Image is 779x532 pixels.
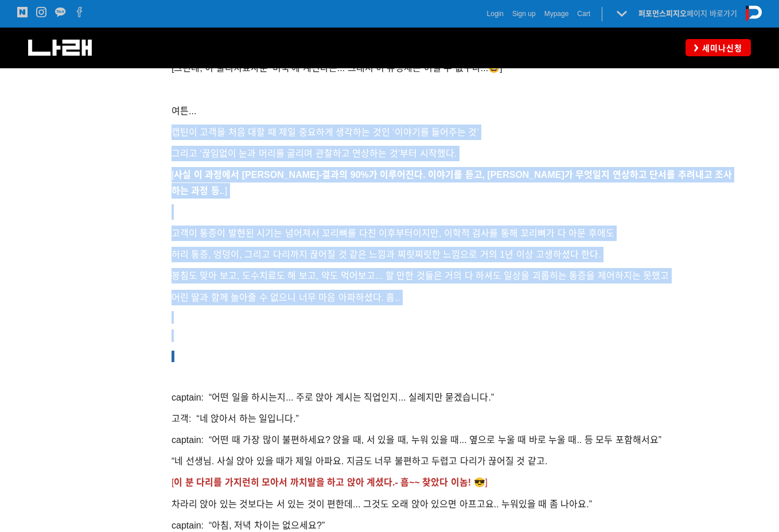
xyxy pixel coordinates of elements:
[544,8,569,20] a: Mypage
[172,170,732,195] span: [ .]
[172,149,457,158] span: 그리고 ‘끊임없이 눈과 머리를 굴리며 관찰하고 연상하는 것’부터 시작했다.
[172,499,592,509] span: 차라리 앉아 있는 것보다는 서 있는 것이 편한데... 그것도 오래 앉아 있으면 아프고요.. 누워있을 때 좀 나아요.”
[172,170,732,195] strong: 사실 이 과정에서 [PERSON_NAME]-결과의 90%가 이루어진다. 이야기를 듣고, [PERSON_NAME]가 무엇일지 연상하고 단서를 추려내고 조사하는 과정 등.
[172,477,488,487] span: [ ]
[172,393,494,402] span: captain: “어떤 일을 하시는지... 주로 앉아 계시는 직업인지... 실례지만 묻겠습니다.”
[172,456,547,466] span: “네 선생님. 사실 앉아 있을 때가 제일 아파요. 지금도 너무 불편하고 두렵고 다리가 끊어질 것 같고.
[172,106,196,116] span: 여튼...
[638,9,737,18] a: 퍼포먼스피지오페이지 바로가기
[172,435,661,445] span: captain: “어떤 때 가장 많이 불편하세요? 앉을 때, 서 있을 때, 누워 있을 때... 옆으로 누울 때 바로 누울 때.. 등 모두 포함해서요”
[172,271,669,281] span: 봉침도 맞아 보고, 도수치료도 해 보고, 약도 먹어보고... 할 만한 것들은 거의 다 하셔도 일상을 괴롭히는 통증을 제어하지는 못했고
[699,42,742,54] span: 세미나신청
[685,39,751,56] a: 세미나신청
[512,8,536,20] a: Sign up
[172,293,400,302] span: 어린 딸과 함께 놀아줄 수 없으니 너무 마음 아파하셨다. 흠..
[172,228,614,238] span: 고객이 통증이 발현된 시기는 넘어져서 꼬리뼈를 다친 이후부터이지만, 이학적 검사를 통해 꼬리뼈가 다 아문 후에도
[487,8,504,20] a: Login
[172,521,325,530] span: captain: “아침, 저녁 차이는 없으세요?”
[172,127,479,137] span: 캡틴이 고객을 처음 대할 때 제일 중요하게 생각하는 것인 ‘이야기를 들어주는 것’
[638,9,687,18] strong: 퍼포먼스피지오
[174,477,485,487] strong: 이 분 다리를 가지런히 모아서 까치발을 하고 앉아 계셨다.- 흠~~ 찾았다 이놈! 😎
[172,250,601,259] span: 허리 통증, 엉덩이, 그리고 다리까지 끊어질 것 같은 느낌과 찌릿찌릿한 느낌으로 거의 1년 이상 고생하셨다 한다.
[577,8,590,20] a: Cart
[172,414,299,424] span: 고객: “네 앉아서 하는 일입니다.”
